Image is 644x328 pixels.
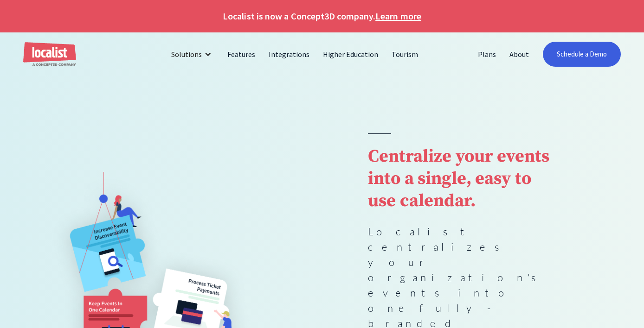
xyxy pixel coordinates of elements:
strong: Centralize your events into a single, easy to use calendar. [368,145,549,212]
div: Solutions [164,43,220,65]
a: home [23,42,76,67]
a: Higher Education [316,43,386,65]
div: Solutions [171,49,202,60]
a: Tourism [385,43,425,65]
a: Plans [471,43,503,65]
a: Features [221,43,262,65]
a: About [503,43,536,65]
a: Integrations [262,43,316,65]
a: Learn more [375,9,421,23]
a: Schedule a Demo [543,42,621,67]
